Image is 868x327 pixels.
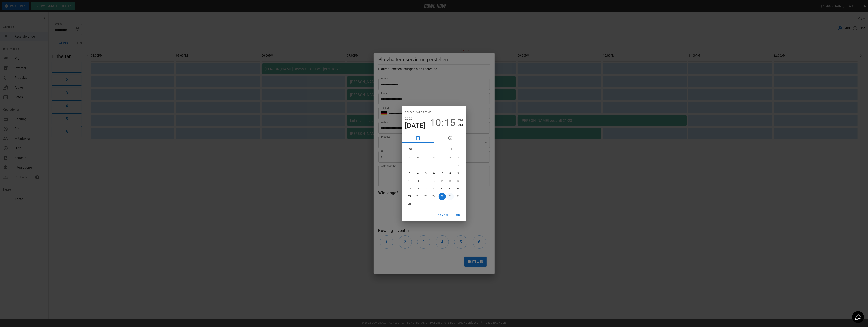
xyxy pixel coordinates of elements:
button: 6 [430,170,438,177]
button: 10 [430,117,441,129]
button: pick time [434,133,466,143]
button: 17 [406,185,414,192]
button: 9 [455,170,462,177]
button: Previous month [448,145,456,153]
button: 28 [439,193,446,200]
button: 1 [447,162,454,169]
button: 12 [422,178,430,185]
button: 8 [447,170,454,177]
button: 19 [422,185,430,192]
button: 21 [439,185,446,192]
button: 14 [439,178,446,185]
button: 7 [439,170,446,177]
button: 30 [455,193,462,200]
button: 3 [406,170,414,177]
button: 27 [430,193,438,200]
button: 29 [447,193,454,200]
button: 25 [414,193,422,200]
button: 16 [455,178,462,185]
button: calendar view is open, switch to year view [418,146,425,153]
span: Tuesday [422,154,430,162]
span: Saturday [455,154,462,162]
span: Wednesday [430,154,438,162]
button: 2025 [405,116,413,121]
span: Monday [414,154,422,162]
button: 23 [455,185,462,192]
button: 11 [414,178,422,185]
button: 22 [447,185,454,192]
button: 15 [445,117,455,129]
button: [DATE] [405,121,425,130]
button: 10 [406,178,414,185]
button: 18 [414,185,422,192]
div: [DATE] [407,147,417,151]
button: Cancel [436,212,450,219]
span: Sunday [406,154,414,162]
span: Select date & time [405,109,432,116]
button: 4 [414,170,422,177]
button: 31 [406,201,414,208]
button: 24 [406,193,414,200]
button: pick date [402,133,434,143]
button: 13 [430,178,438,185]
span: Thursday [439,154,446,162]
button: 2 [455,162,462,169]
button: Next month [456,145,464,153]
button: 26 [422,193,430,200]
button: AM [458,117,463,123]
button: 15 [447,178,454,185]
button: 5 [422,170,430,177]
button: OK [452,212,465,219]
button: PM [458,123,463,128]
span: : [441,117,444,129]
span: Friday [447,154,454,162]
button: 20 [430,185,438,192]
